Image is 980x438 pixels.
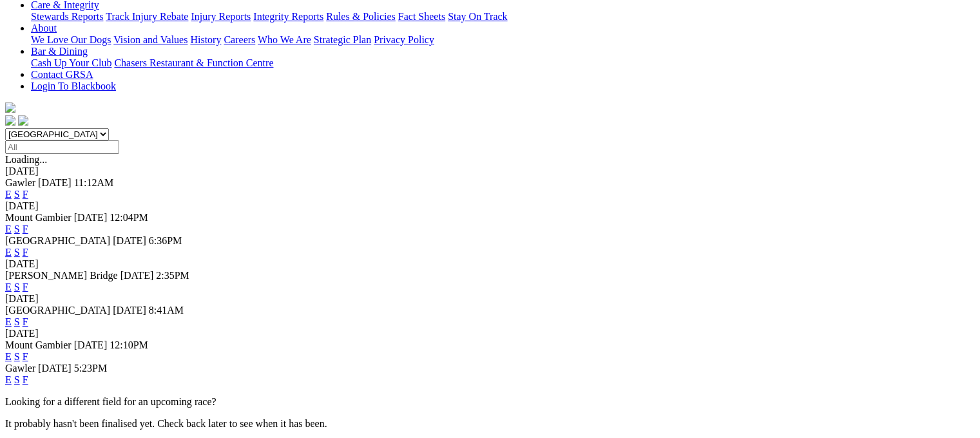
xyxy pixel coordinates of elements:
a: E [5,247,12,258]
a: S [14,189,20,200]
a: Fact Sheets [398,11,445,22]
a: Chasers Restaurant & Function Centre [114,57,273,68]
span: [DATE] [38,363,72,374]
input: Select date [5,140,119,154]
a: S [14,281,20,292]
span: 11:12AM [74,177,114,188]
a: Track Injury Rebate [106,11,188,22]
a: Vision and Values [113,34,187,45]
a: Login To Blackbook [31,81,116,91]
a: F [23,189,28,200]
a: S [14,247,20,258]
a: S [14,351,20,362]
a: Integrity Reports [253,11,323,22]
div: Bar & Dining [31,57,975,69]
a: E [5,224,12,234]
div: Care & Integrity [31,11,975,23]
span: [DATE] [38,177,72,188]
a: E [5,374,12,385]
span: [GEOGRAPHIC_DATA] [5,235,110,246]
a: We Love Our Dogs [31,34,111,45]
a: S [14,224,20,234]
a: F [23,224,28,234]
a: E [5,281,12,292]
span: 12:04PM [110,212,148,223]
span: [GEOGRAPHIC_DATA] [5,305,110,316]
div: [DATE] [5,166,975,177]
div: [DATE] [5,258,975,270]
span: [DATE] [74,212,108,223]
a: F [23,374,28,385]
a: S [14,374,20,385]
a: Stay On Track [448,11,507,22]
span: 5:23PM [74,363,108,374]
span: Gawler [5,177,35,188]
img: twitter.svg [18,115,28,126]
a: Contact GRSA [31,69,93,80]
span: [DATE] [113,235,146,246]
a: Privacy Policy [374,34,434,45]
a: F [23,281,28,292]
a: S [14,316,20,327]
span: 6:36PM [149,235,182,246]
a: F [23,351,28,362]
span: [PERSON_NAME] Bridge [5,270,118,281]
img: facebook.svg [5,115,15,126]
p: Looking for a different field for an upcoming race? [5,396,975,408]
a: Who We Are [258,34,311,45]
div: [DATE] [5,328,975,339]
span: [DATE] [113,305,146,316]
span: [DATE] [120,270,154,281]
a: Strategic Plan [314,34,371,45]
span: [DATE] [74,339,108,350]
a: Bar & Dining [31,46,88,57]
div: [DATE] [5,293,975,305]
a: Injury Reports [191,11,251,22]
span: Loading... [5,154,47,165]
a: F [23,316,28,327]
span: Mount Gambier [5,339,72,350]
a: Rules & Policies [326,11,396,22]
span: Gawler [5,363,35,374]
a: Stewards Reports [31,11,103,22]
a: E [5,351,12,362]
img: logo-grsa-white.png [5,102,15,113]
span: Mount Gambier [5,212,72,223]
span: 2:35PM [156,270,189,281]
a: Careers [224,34,255,45]
a: About [31,23,57,33]
a: F [23,247,28,258]
a: History [190,34,221,45]
a: Cash Up Your Club [31,57,111,68]
a: E [5,189,12,200]
span: 12:10PM [110,339,148,350]
partial: It probably hasn't been finalised yet. Check back later to see when it has been. [5,418,327,429]
span: 8:41AM [149,305,184,316]
div: [DATE] [5,200,975,212]
a: E [5,316,12,327]
div: About [31,34,975,46]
